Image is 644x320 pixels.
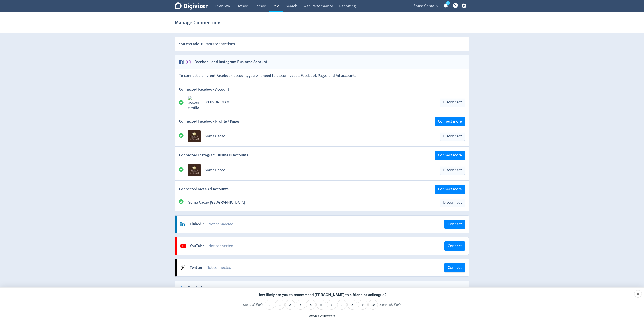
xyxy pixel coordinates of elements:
button: Connect more [435,117,465,126]
h2: Facebook and Instagram Business Account [191,59,267,65]
a: Soma Cacao [205,134,225,139]
img: Avatar for Soma Cacao [188,164,201,176]
button: Disconnect [440,166,465,175]
button: Soma Cacao [412,2,440,10]
span: Connected Facebook Account [179,87,229,92]
label: Not at all likely [243,303,263,310]
div: Not connected [206,265,444,270]
button: Connect more [435,151,465,160]
li: 6 [327,300,337,310]
li: 7 [337,300,347,310]
li: 4 [306,300,316,310]
div: YouTube [190,243,204,249]
span: Disconnect [443,201,462,205]
li: 1 [275,300,285,310]
li: 5 [316,300,326,310]
span: Connected Meta Ad Accounts [179,186,229,192]
button: Disconnect [440,132,465,141]
button: Disconnect [440,98,465,107]
a: LinkedInNot connectedConnect [177,216,469,233]
span: Connect [448,244,462,248]
text: 1 [447,2,448,5]
span: You can add more connections . [179,41,236,47]
span: Disconnect [443,100,462,104]
a: 1 [446,1,450,5]
li: 8 [347,300,357,310]
div: Not connected [208,243,444,249]
div: All good [179,199,188,206]
div: To connect a different Facebook account, you will need to disconnect all Facebook Pages and Ad ac... [175,69,469,82]
button: Connect [444,241,465,251]
label: Extremely likely [379,303,401,310]
div: All good [179,133,188,140]
span: Soma Cacao [413,2,434,10]
div: Close survey [634,290,642,298]
div: powered by inmoment [309,314,335,318]
a: InMoment [323,314,335,317]
li: 0 [265,300,274,310]
img: Avatar for Soma Cacao [188,130,201,142]
span: Connect [448,222,462,226]
button: Disconnect [440,198,465,207]
span: Connected Facebook Profile / Pages [179,119,240,124]
li: 9 [358,300,368,310]
button: Connect more [435,185,465,194]
li: 10 [368,300,378,310]
h1: Manage Connections [175,16,221,30]
span: expand_more [435,4,439,8]
span: Connect more [438,153,462,157]
div: LinkedIn [190,221,205,227]
a: YouTubeNot connectedConnect [177,237,469,255]
span: Connect [448,266,462,270]
li: 3 [296,300,305,310]
span: Disconnect [443,134,462,138]
button: Connect [444,263,465,272]
div: Not connected [209,221,444,227]
span: Connect more [438,187,462,191]
div: All good [179,167,188,174]
div: Twitter [190,265,202,270]
span: Disconnect [443,168,462,172]
button: Connect [444,220,465,229]
a: TwitterNot connectedConnect [177,259,469,276]
a: Soma Cacao [GEOGRAPHIC_DATA] [188,200,245,205]
span: Connect more [438,119,462,123]
h2: Google Ads [184,285,206,290]
span: Connected Instagram Business Accounts [179,152,248,158]
li: 2 [285,300,295,310]
img: account profile [188,96,201,109]
span: 10 [200,41,205,47]
a: Soma Cacao [205,168,225,173]
a: [PERSON_NAME] [205,100,233,105]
